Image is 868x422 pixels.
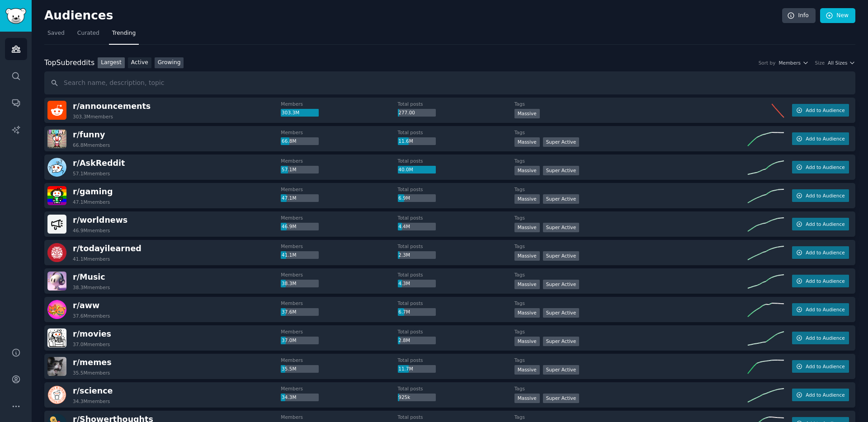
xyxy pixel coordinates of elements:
[47,158,66,177] img: AskReddit
[281,243,397,249] dt: Members
[398,223,436,231] div: 4.4M
[47,357,66,376] img: memes
[73,329,111,338] span: r/ movies
[398,357,514,363] dt: Total posts
[806,249,844,256] span: Add to Audience
[782,8,816,23] a: Info
[398,251,436,259] div: 2.3M
[47,101,66,120] img: announcements
[47,186,66,205] img: gaming
[398,186,514,192] dt: Total posts
[828,60,855,66] button: All Sizes
[44,71,855,94] input: Search name, description, topic
[514,129,748,136] dt: Tags
[281,385,397,392] dt: Members
[778,60,801,66] span: Members
[514,243,748,249] dt: Tags
[543,223,580,232] div: Super Active
[543,251,580,261] div: Super Active
[792,246,849,259] button: Add to Audience
[281,215,397,221] dt: Members
[281,337,319,345] div: 37.0M
[543,337,580,346] div: Super Active
[73,102,151,111] span: r/ announcements
[281,251,319,259] div: 41.1M
[806,107,844,113] span: Add to Audience
[514,272,748,278] dt: Tags
[128,57,151,69] a: Active
[398,137,436,145] div: 11.6M
[281,166,319,174] div: 57.1M
[398,272,514,278] dt: Total posts
[47,272,66,291] img: Music
[281,272,397,278] dt: Members
[73,227,110,234] div: 46.9M members
[514,308,540,318] div: Massive
[281,186,397,192] dt: Members
[792,104,849,117] button: Add to Audience
[47,243,66,262] img: todayilearned
[815,60,825,66] div: Size
[398,394,436,402] div: 925k
[792,275,849,287] button: Add to Audience
[47,129,66,148] img: funny
[806,335,844,341] span: Add to Audience
[73,216,127,225] span: r/ worldnews
[806,164,844,170] span: Add to Audience
[806,363,844,370] span: Add to Audience
[73,130,105,139] span: r/ funny
[514,251,540,261] div: Massive
[514,385,748,392] dt: Tags
[155,57,184,69] a: Growing
[543,194,580,204] div: Super Active
[828,60,847,66] span: All Sizes
[281,365,319,373] div: 35.5M
[73,358,112,367] span: r/ memes
[514,357,748,363] dt: Tags
[281,223,319,231] div: 46.9M
[73,272,105,281] span: r/ Music
[44,57,94,69] div: Top Subreddits
[792,218,849,230] button: Add to Audience
[759,60,776,66] div: Sort by
[514,280,540,289] div: Massive
[792,189,849,202] button: Add to Audience
[398,280,436,288] div: 4.3M
[398,414,514,420] dt: Total posts
[514,109,540,118] div: Massive
[398,215,514,221] dt: Total posts
[792,360,849,373] button: Add to Audience
[281,308,319,316] div: 37.6M
[73,187,113,196] span: r/ gaming
[281,300,397,306] dt: Members
[73,370,110,376] div: 35.5M members
[398,300,514,306] dt: Total posts
[47,385,66,404] img: science
[806,136,844,142] span: Add to Audience
[514,215,748,221] dt: Tags
[281,328,397,335] dt: Members
[5,8,26,24] img: GummySearch logo
[543,280,580,289] div: Super Active
[73,386,113,395] span: r/ science
[73,341,110,347] div: 37.0M members
[74,26,103,45] a: Curated
[398,194,436,202] div: 6.9M
[514,223,540,232] div: Massive
[514,328,748,335] dt: Tags
[398,243,514,249] dt: Total posts
[514,365,540,375] div: Massive
[73,113,113,120] div: 303.3M members
[398,308,436,316] div: 6.7M
[281,158,397,164] dt: Members
[514,166,540,175] div: Massive
[398,166,436,174] div: 40.0M
[398,158,514,164] dt: Total posts
[778,60,808,66] button: Members
[514,194,540,204] div: Massive
[398,129,514,136] dt: Total posts
[514,158,748,164] dt: Tags
[806,192,844,199] span: Add to Audience
[820,8,855,23] a: New
[398,385,514,392] dt: Total posts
